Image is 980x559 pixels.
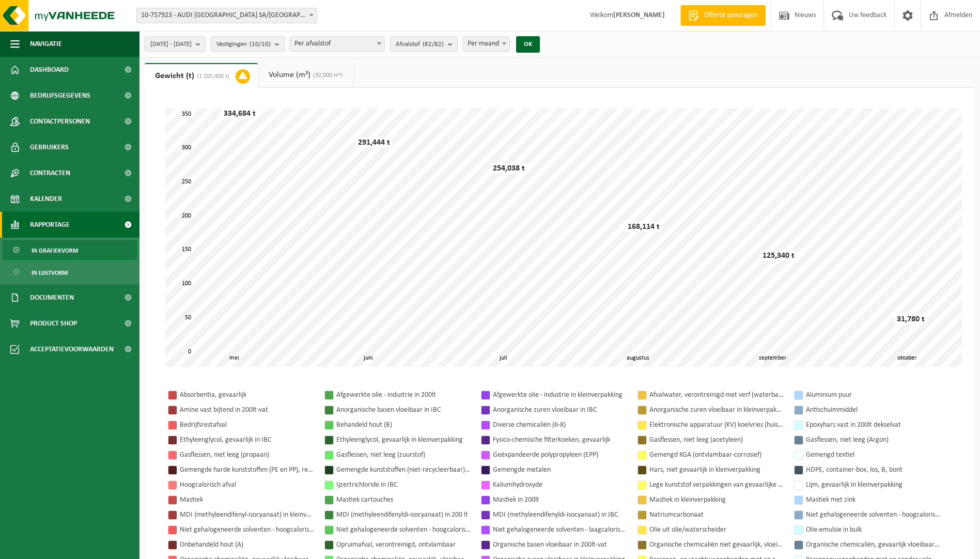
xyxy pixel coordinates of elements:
div: Ethyleenglycol, gevaarlijk in IBC [180,433,314,446]
span: 10-757923 - AUDI BRUSSELS SA/NV - VORST [137,8,317,23]
div: Mastiek in kleinverpakking [649,493,784,506]
span: Per maand [463,37,509,51]
div: Natriumcarbonaat [649,508,784,521]
div: Organische chemicaliën niet gevaarlijk, vloeibaar in IBC [649,538,784,551]
div: MDI (methyleendifenyldi-isocyanaat) in 200 lt [336,508,471,521]
div: Onbehandeld hout (A) [180,538,314,551]
span: Per maand [463,36,510,52]
button: Afvalstof(82/82) [390,36,458,52]
div: Niet gehalogeneerde solventen - laagcalorisch in 200lt-vat [493,523,627,536]
div: Lege kunststof verpakkingen van gevaarlijke stoffen [649,478,784,491]
span: (1 205,400 t) [194,73,229,80]
span: In lijstvorm [32,263,68,283]
div: HDPE, container-box, los, B, bont [806,463,940,476]
div: Epoxyhars vast in 200lt dekselvat [806,418,940,431]
div: Gasflessen, niet leeg (acetyleen) [649,433,784,446]
span: Contactpersonen [30,108,90,134]
div: Mastiek in 200lt [493,493,627,506]
button: OK [516,36,540,53]
div: Anorganische zuren vloeibaar in kleinverpakking [649,403,784,416]
div: 254,038 t [490,163,527,174]
div: Elektronische apparatuur (KV) koelvries (huishoudelijk) [649,418,784,431]
a: In lijstvorm [3,262,137,282]
span: Acceptatievoorwaarden [30,336,114,362]
div: Lijm, gevaarlijk in kleinverpakking [806,478,940,491]
span: Contracten [30,160,70,186]
div: Gemengd KGA (ontvlambaar-corrosief) [649,448,784,461]
div: Niet gehalogeneerde solventen - hoogcalorisch in IBC [180,523,314,536]
span: In grafiekvorm [32,241,78,260]
a: Gewicht (t) [145,63,258,88]
div: Mastiek cartouches [336,493,471,506]
a: Volume (m³) [258,63,353,87]
span: Vestigingen [216,37,271,52]
a: Offerte aanvragen [680,5,766,26]
button: Vestigingen(10/10) [211,36,285,52]
count: (10/10) [250,41,271,48]
div: 31,780 t [894,314,927,324]
div: Aluminium puur [806,389,940,401]
div: Hoogcalorisch afval [180,478,314,491]
div: Gasflessen, niet leeg (zuurstof) [336,448,471,461]
div: Absorbentia, gevaarlijk [180,389,314,401]
div: Anorganische zuren vloeibaar in IBC [493,403,627,416]
div: Olie-emulsie in bulk [806,523,940,536]
div: Bedrijfsrestafval [180,418,314,431]
div: MDI (methyleendifenyldi-isocyanaat) in IBC [493,508,627,521]
div: 291,444 t [355,137,393,148]
span: Documenten [30,285,74,310]
span: Rapportage [30,212,70,238]
count: (82/82) [423,41,444,48]
div: Amine vast bijtend in 200lt-vat [180,403,314,416]
div: Mastiek [180,493,314,506]
strong: [PERSON_NAME] [613,11,665,19]
div: Niet gehalogeneerde solventen - hoogcalorisch in kleinverpakking [336,523,471,536]
span: 10-757923 - AUDI BRUSSELS SA/NV - VORST [136,8,317,23]
div: Antischuimmiddel [806,403,940,416]
div: Organische chemicaliën, gevaarlijk vloeibaar in 200l [806,538,940,551]
span: Dashboard [30,57,69,83]
div: Geëxpandeerde polypropyleen (EPP) [493,448,627,461]
div: Olie uit olie/waterscheider [649,523,784,536]
div: Diverse chemicaliën (6-8) [493,418,627,431]
div: Gemengde metalen [493,463,627,476]
span: Bedrijfsgegevens [30,83,90,108]
div: Fysico-chemische filterkoeken, gevaarlijk [493,433,627,446]
div: Opruimafval, verontreinigd, ontvlambaar [336,538,471,551]
span: Per afvalstof [290,37,384,51]
div: Hars, niet gevaarlijk in kleinverpakking [649,463,784,476]
span: Kalender [30,186,62,212]
span: [DATE] - [DATE] [150,37,192,52]
div: Ijzertrichloride in IBC [336,478,471,491]
div: Gemengde harde kunststoffen (PE en PP), recycleerbaar (industrieel) [180,463,314,476]
div: Behandeld hout (B) [336,418,471,431]
div: Mastiek met zink [806,493,940,506]
div: Kaliumhydroxyde [493,478,627,491]
div: Niet gehalogeneerde solventen - hoogcalorisch in 200lt-vat [806,508,940,521]
div: 168,114 t [625,222,662,232]
div: Afvalwater, verontreinigd met verf (waterbasis) [649,389,784,401]
div: Gasflessen, niet leeg (propaan) [180,448,314,461]
a: In grafiekvorm [3,240,137,260]
button: [DATE] - [DATE] [145,36,206,52]
div: Organische basen vloeibaar in 200lt-vat [493,538,627,551]
div: MDI (methyleendifenyl-isocyanaat) in kleinverpakking [180,508,314,521]
div: Afgewerkte olie - industrie in kleinverpakking [493,389,627,401]
span: Gebruikers [30,134,69,160]
span: Offerte aanvragen [702,10,760,21]
div: Gasflessen, niet leeg (Argon) [806,433,940,446]
div: Ethyleenglycol, gevaarlijk in kleinverpakking [336,433,471,446]
div: Gemengde kunststoffen (niet-recycleerbaar), exclusief PVC [336,463,471,476]
div: 125,340 t [760,251,797,261]
span: Afvalstof [396,37,444,52]
div: Anorganische basen vloeibaar in IBC [336,403,471,416]
div: Gemengd textiel [806,448,940,461]
div: Afgewerkte olie - industrie in 200lt [336,389,471,401]
span: Per afvalstof [290,36,385,52]
span: (32,000 m³) [310,72,343,79]
span: Product Shop [30,310,77,336]
span: Navigatie [30,31,62,57]
div: 334,684 t [221,108,258,119]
